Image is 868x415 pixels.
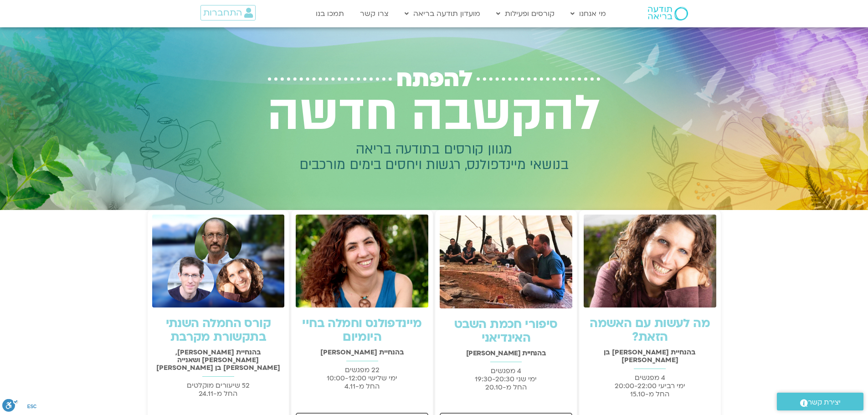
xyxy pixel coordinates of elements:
[590,315,710,345] a: מה לעשות עם האשמה הזאת?
[296,366,428,390] p: 22 מפגשים ימי שלישי 10:00-12:00 החל מ-4.11
[777,393,863,410] a: יצירת קשר
[440,349,572,357] h2: בהנחיית [PERSON_NAME]
[396,66,472,92] span: להפתח
[584,374,716,398] p: 4 מפגשים ימי רביעי 20:00-22:00 החל מ-15.10
[200,5,256,20] a: התחברות
[440,367,572,391] p: 4 מפגשים ימי שני 19:30-20:30
[152,348,285,372] h2: בהנחיית [PERSON_NAME], [PERSON_NAME] ושאנייה [PERSON_NAME] בן [PERSON_NAME]
[152,381,285,398] p: 52 שיעורים מוקלטים החל מ-24.11
[808,396,841,409] span: יצירת קשר
[256,86,613,142] h2: להקשבה חדשה
[648,7,688,20] img: תודעה בריאה
[566,5,611,22] a: מי אנחנו
[311,5,349,22] a: תמכו בנו
[400,5,485,22] a: מועדון תודעה בריאה
[296,348,428,356] h2: בהנחיית [PERSON_NAME]
[166,315,271,345] a: קורס החמלה השנתי בתקשורת מקרבת
[203,8,242,18] span: התחברות
[492,5,559,22] a: קורסים ופעילות
[355,5,393,22] a: צרו קשר
[256,142,613,173] h2: מגוון קורסים בתודעה בריאה בנושאי מיינדפולנס, רגשות ויחסים בימים מורכבים
[302,315,421,345] a: מיינדפולנס וחמלה בחיי היומיום
[584,348,716,364] h2: בהנחיית [PERSON_NAME] בן [PERSON_NAME]
[454,316,557,346] a: סיפורי חכמת השבט האינדיאני
[485,383,527,392] span: החל מ-20.10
